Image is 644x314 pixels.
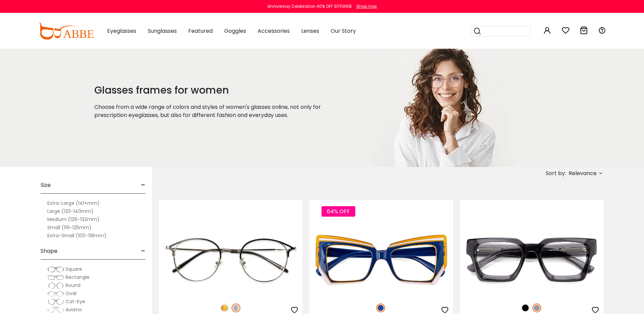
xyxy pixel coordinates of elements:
img: Silver Haiti - Metal ,Adjust Nose Pads [159,224,303,296]
img: Square.png [47,266,64,273]
span: Lenses [301,27,319,35]
label: Large (133-140mm) [47,207,94,215]
img: Round.png [47,282,64,289]
img: Cat-Eye.png [47,298,64,305]
img: Oval.png [47,290,64,297]
img: abbeglasses.com [38,23,94,40]
label: Small (119-125mm) [47,223,92,232]
img: Blue Marchwarden - Plastic ,Universal Bridge Fit [309,224,453,296]
img: Blue [376,304,385,312]
span: Our Story [331,27,356,35]
p: Choose from a wide range of colors and styles of women's glasses online, not only for prescriptio... [94,103,340,119]
img: glasses frames for women [357,49,529,167]
label: Extra-Large (141+mm) [47,199,100,207]
h1: Glasses frames for women [94,84,340,96]
span: Eyeglasses [107,27,136,35]
span: Sunglasses [148,27,177,35]
span: Oval [66,290,76,297]
span: Rectangle [66,274,90,281]
img: Silver [232,304,240,312]
span: Shape [41,243,57,259]
span: Size [41,177,51,193]
div: Shop now [356,3,377,9]
span: Featured [188,27,213,35]
span: - [141,177,145,193]
img: Black [521,304,530,312]
span: Sort by: [546,169,566,177]
label: Extra-Small (100-118mm) [47,232,106,240]
label: Medium (126-132mm) [47,215,99,223]
img: Gray [532,304,541,312]
div: Anniversay Celebration 40% OFF SITEWIDE [267,3,352,9]
span: Round [66,282,80,289]
img: Gold [220,304,229,312]
img: Aviator.png [47,307,64,313]
img: Gray Stearary - Acetate ,Universal Bridge Fit [460,224,603,296]
a: Shop now [353,3,377,9]
span: Square [66,266,82,272]
img: Rectangle.png [47,274,64,281]
span: - [141,243,145,259]
span: Aviator [66,306,82,313]
span: 64% OFF [321,206,355,217]
span: Cat-Eye [66,298,85,305]
span: Goggles [224,27,246,35]
span: Accessories [258,27,290,35]
span: Relevance [569,167,597,179]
